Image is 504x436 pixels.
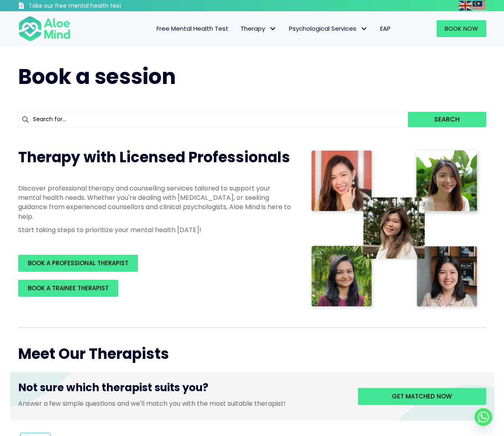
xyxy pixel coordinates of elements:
span: Therapy with Licensed Professionals [18,147,290,168]
a: Free Mental Health Test [151,20,234,37]
span: Therapy [240,24,277,33]
a: Get matched now [358,388,486,405]
input: Search for... [18,112,408,127]
p: Discover professional therapy and counselling services tailored to support your mental health nee... [18,184,293,221]
span: EAP [380,24,391,33]
a: English [459,1,473,10]
a: TherapyTherapy: submenu [234,20,283,37]
p: Answer a few simple questions and we'll match you with the most suitable therapist! [18,399,346,408]
span: Psychological Services [289,24,368,33]
a: Take our free mental health test [18,2,165,11]
span: Psychological Services: submenu [358,23,370,35]
nav: Menu [81,20,397,37]
span: Book Now [445,24,478,33]
a: BOOK A TRAINEE THERAPIST [18,280,118,297]
a: BOOK A PROFESSIONAL THERAPIST [18,255,138,272]
a: Whatsapp [475,408,492,426]
button: Search [408,112,486,127]
h3: Take our free mental health test [29,2,165,10]
a: Malay [473,1,486,10]
span: Therapy: submenu [267,23,279,35]
span: Meet Our Therapists [18,344,169,364]
img: ms [473,1,485,10]
span: BOOK A TRAINEE THERAPIST [28,284,109,292]
img: Aloe mind Logo [18,15,71,42]
img: en [459,1,472,10]
a: Psychological ServicesPsychological Services: submenu [283,20,374,37]
p: Start taking steps to prioritize your mental health [DATE]! [18,225,293,235]
h3: Not sure which therapist suits you? [18,380,346,399]
span: BOOK A PROFESSIONAL THERAPIST [28,259,128,267]
span: Book a session [18,62,176,91]
img: Therapist collage [309,147,481,311]
span: Get matched now [392,392,452,400]
a: Book Now [437,20,486,37]
a: EAP [374,20,397,37]
span: Free Mental Health Test [157,24,228,33]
